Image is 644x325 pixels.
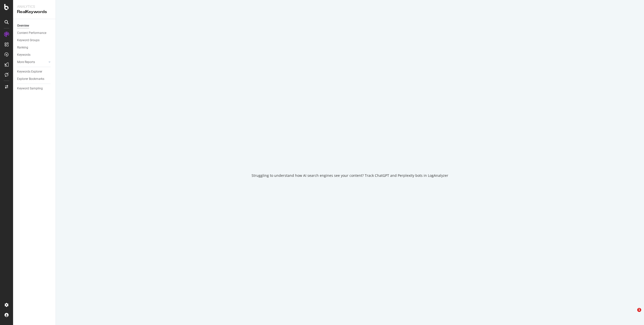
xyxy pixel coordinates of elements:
[17,45,28,50] div: Ranking
[17,76,44,82] div: Explorer Bookmarks
[17,86,52,91] a: Keyword Sampling
[637,308,641,312] span: 1
[17,30,52,36] a: Content Performance
[332,147,368,165] div: animation
[17,4,52,9] div: Analytics
[17,52,30,58] div: Keywords
[17,69,42,74] div: Keywords Explorer
[17,23,29,28] div: Overview
[17,30,46,36] div: Content Performance
[17,23,52,28] a: Overview
[17,86,43,91] div: Keyword Sampling
[17,60,47,65] a: More Reports
[17,69,52,74] a: Keywords Explorer
[17,60,35,65] div: More Reports
[252,173,448,178] div: Struggling to understand how AI search engines see your content? Track ChatGPT and Perplexity bot...
[17,38,52,43] a: Keyword Groups
[17,45,52,50] a: Ranking
[627,308,639,320] iframe: Intercom live chat
[17,9,52,15] div: RealKeywords
[17,52,52,58] a: Keywords
[17,76,52,82] a: Explorer Bookmarks
[17,38,39,43] div: Keyword Groups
